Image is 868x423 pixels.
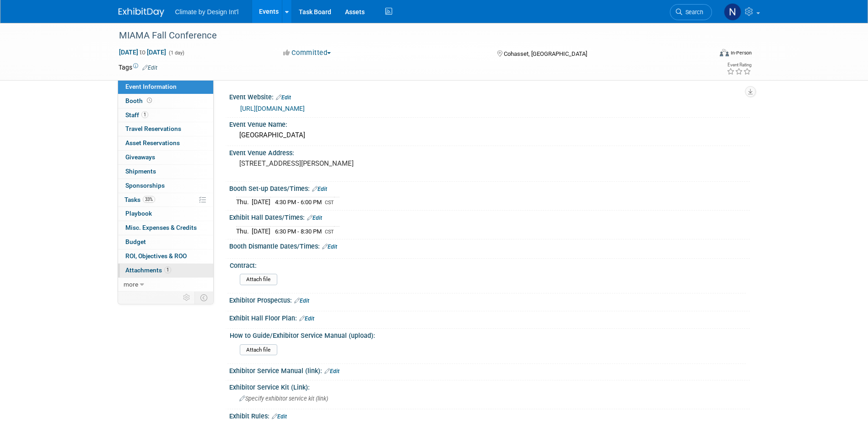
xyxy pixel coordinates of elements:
span: Asset Reservations [125,139,180,146]
span: Sponsorships [125,182,165,189]
a: Edit [324,368,340,374]
span: Tasks [124,196,155,203]
a: Edit [322,244,337,250]
span: 1 [141,111,148,118]
div: Exhibit Hall Dates/Times: [229,211,750,222]
a: Asset Reservations [118,136,213,150]
a: Edit [299,315,314,322]
div: How to Guide/Exhibitor Service Manual (upload): [230,329,746,340]
span: Event Information [125,83,177,90]
a: Giveaways [118,151,213,164]
a: Edit [307,215,322,221]
span: ROI, Objectives & ROO [125,252,187,260]
a: Edit [272,413,287,420]
a: Edit [142,65,157,71]
td: Tags [119,63,157,72]
a: Budget [118,235,213,249]
div: In-Person [730,49,752,56]
div: Booth Set-up Dates/Times: [229,182,750,194]
span: Misc. Expenses & Credits [125,224,197,231]
span: to [138,49,147,56]
a: Booth [118,94,213,108]
div: Contract: [230,259,746,270]
span: 6:30 PM - 8:30 PM [275,228,322,235]
span: Giveaways [125,153,155,161]
span: Specify exhibitor service kit (link) [239,395,328,402]
a: Sponsorships [118,179,213,193]
img: ExhibitDay [119,8,164,17]
a: Misc. Expenses & Credits [118,221,213,235]
div: Booth Dismantle Dates/Times: [229,239,750,251]
span: Booth not reserved yet [145,97,154,104]
td: Toggle Event Tabs [194,292,213,304]
div: Event Rating [727,63,751,67]
span: Attachments [125,266,171,274]
pre: [STREET_ADDRESS][PERSON_NAME] [239,159,436,168]
span: Travel Reservations [125,125,181,132]
td: [DATE] [252,226,270,236]
a: ROI, Objectives & ROO [118,249,213,263]
a: Search [670,4,712,20]
td: [DATE] [252,197,270,207]
img: Neil Tamppari [724,3,741,21]
button: Committed [280,48,334,58]
a: Travel Reservations [118,122,213,136]
div: Exhibitor Service Kit (Link): [229,380,750,392]
a: Edit [294,298,309,304]
td: Thu. [236,197,252,207]
a: Tasks33% [118,193,213,207]
div: Event Venue Name: [229,118,750,129]
span: more [124,281,138,288]
a: more [118,278,213,292]
span: 4:30 PM - 6:00 PM [275,199,322,206]
div: Exhibit Rules: [229,409,750,421]
span: CST [325,200,334,206]
img: Format-Inperson.png [720,49,729,56]
a: Edit [312,186,327,192]
a: [URL][DOMAIN_NAME] [240,105,305,112]
td: Thu. [236,226,252,236]
span: Booth [125,97,154,104]
div: MIAMA Fall Conference [116,27,698,44]
span: CST [325,229,334,235]
a: Shipments [118,165,213,179]
span: Cohasset, [GEOGRAPHIC_DATA] [504,50,587,57]
div: Exhibitor Prospectus: [229,293,750,305]
div: Event Format [658,48,752,61]
span: Playbook [125,210,152,217]
td: Personalize Event Tab Strip [179,292,195,304]
div: Exhibit Hall Floor Plan: [229,311,750,323]
a: Attachments1 [118,264,213,277]
span: (1 day) [168,50,184,56]
span: [DATE] [DATE] [119,48,167,56]
a: Playbook [118,207,213,221]
div: [GEOGRAPHIC_DATA] [236,128,743,142]
a: Event Information [118,80,213,94]
a: Staff1 [118,108,213,122]
span: Climate by Design Int'l [175,8,239,16]
span: 1 [164,266,171,273]
span: Budget [125,238,146,245]
div: Event Website: [229,90,750,102]
span: Staff [125,111,148,119]
span: Search [682,9,703,16]
span: 33% [143,196,155,203]
div: Exhibitor Service Manual (link): [229,364,750,376]
span: Shipments [125,168,156,175]
div: Event Venue Address: [229,146,750,157]
a: Edit [276,94,291,101]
